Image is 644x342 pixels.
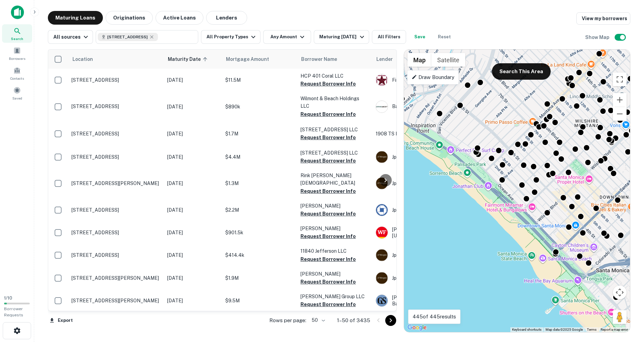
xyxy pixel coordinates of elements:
button: Show satellite imagery [431,53,465,67]
img: picture [376,177,388,189]
button: Request Borrower Info [300,80,356,88]
p: $414.4k [225,251,294,259]
button: Zoom out [613,107,627,121]
img: picture [376,272,388,284]
button: Request Borrower Info [300,232,356,240]
button: Active Loans [156,11,203,25]
p: [STREET_ADDRESS] [71,154,160,160]
img: picture [376,74,388,86]
div: Maturing [DATE] [319,33,366,41]
p: [STREET_ADDRESS][PERSON_NAME] [71,275,160,281]
p: $1.9M [225,274,294,282]
img: picture [376,101,388,113]
th: Borrower Name [297,50,372,69]
div: [PERSON_NAME] Fargo Bank [US_STATE], National Associatio [376,226,478,239]
button: Request Borrower Info [300,187,356,195]
p: [DATE] [167,130,218,137]
th: Maturity Date [164,50,222,69]
p: [STREET_ADDRESS] [71,207,160,213]
p: [STREET_ADDRESS] [71,252,160,258]
button: Reset [433,30,455,44]
p: [STREET_ADDRESS] [71,77,160,83]
img: picture [376,227,388,238]
p: [DATE] [167,153,218,161]
a: Saved [2,84,32,102]
a: Open this area in Google Maps (opens a new window) [406,323,428,332]
p: [STREET_ADDRESS][PERSON_NAME] [71,180,160,186]
p: [DATE] [167,229,218,236]
p: $11.5M [225,76,294,84]
div: Jpmorgan Chase Bank NA [376,151,478,163]
p: $9.5M [225,297,294,304]
p: [PERSON_NAME] Group LLC [300,293,369,300]
p: $4.4M [225,153,294,161]
button: Toggle fullscreen view [613,73,627,86]
span: Location [72,55,93,63]
a: Contacts [2,64,32,82]
th: Location [68,50,164,69]
a: View my borrowers [576,12,630,25]
div: Borrowers [2,44,32,63]
span: [STREET_ADDRESS] [107,34,148,40]
div: Bankwest [376,101,478,113]
button: Export [48,315,75,326]
button: Request Borrower Info [300,210,356,218]
span: Borrower Requests [4,306,23,317]
button: Lenders [206,11,247,25]
p: [PERSON_NAME] [300,270,369,278]
span: Maturity Date [168,55,210,63]
span: Borrower Name [301,55,337,63]
div: Jpmorgan Chase Bank NA [376,249,478,261]
button: Go to next page [385,315,396,326]
a: Search [2,24,32,43]
button: Request Borrower Info [300,255,356,263]
p: [DATE] [167,274,218,282]
p: $2.2M [225,206,294,214]
p: [STREET_ADDRESS] LLC [300,149,369,157]
p: [STREET_ADDRESS] LLC [300,126,369,133]
button: Search This Area [492,63,551,80]
button: Keyboard shortcuts [512,327,541,332]
button: Request Borrower Info [300,278,356,286]
th: Lender [372,50,482,69]
p: $1.3M [225,180,294,187]
p: Draw Boundary [412,73,454,81]
span: Search [11,36,23,41]
th: Mortgage Amount [222,50,297,69]
button: Save your search to get updates of matches that match your search criteria. [409,30,431,44]
p: [DATE] [167,103,218,110]
div: 50 [309,315,326,325]
button: Zoom in [613,93,627,107]
img: picture [376,151,388,163]
p: [DATE] [167,76,218,84]
img: capitalize-icon.png [11,5,24,19]
span: Mortgage Amount [226,55,278,63]
p: 1–50 of 3435 [337,316,370,325]
div: Jpmorgan Chase Bank NA [376,272,478,284]
span: Lender [376,55,393,63]
button: All Property Types [201,30,260,44]
img: Google [406,323,428,332]
p: [PERSON_NAME] [300,225,369,232]
p: HCP 401 Coral LLC [300,72,369,80]
a: Report a map error [601,328,628,331]
button: Map camera controls [613,286,627,299]
span: Saved [12,95,22,101]
div: All sources [53,33,90,41]
p: [STREET_ADDRESS] [71,103,160,109]
p: [DATE] [167,251,218,259]
div: First Republic Bank [376,74,478,86]
button: Request Borrower Info [300,300,356,308]
button: All Filters [372,30,406,44]
iframe: Chat Widget [610,287,644,320]
button: Request Borrower Info [300,157,356,165]
button: Show street map [407,53,431,67]
p: [STREET_ADDRESS][PERSON_NAME] [71,298,160,304]
button: Any Amount [263,30,311,44]
img: picture [376,249,388,261]
p: 11840 Jefferson LLC [300,247,369,255]
h6: Show Map [585,34,611,41]
a: Terms (opens in new tab) [587,328,596,331]
button: Maturing Loans [48,11,103,25]
button: Maturing [DATE] [314,30,369,44]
